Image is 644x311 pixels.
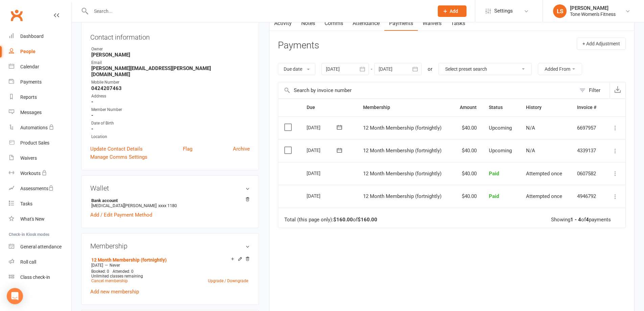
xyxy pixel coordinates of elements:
td: 0607582 [571,162,604,185]
th: Due [301,99,357,116]
button: Filter [576,82,610,98]
strong: 1 - 4 [570,217,581,223]
a: Add / Edit Payment Method [90,211,152,219]
a: Clubworx [8,7,25,24]
span: [DATE] [91,263,103,268]
a: What's New [9,212,71,227]
a: Attendance [348,16,384,31]
h3: Wallet [90,184,250,192]
span: N/A [526,125,535,131]
a: Workouts [9,166,71,181]
a: Tasks [9,196,71,212]
strong: [PERSON_NAME][EMAIL_ADDRESS][PERSON_NAME][DOMAIN_NAME] [91,65,250,77]
a: Cancel membership [91,279,128,283]
strong: 0424207463 [91,85,250,91]
div: Payments [20,79,42,85]
div: Waivers [20,155,37,161]
a: Messages [9,105,71,120]
th: Membership [357,99,452,116]
a: Add new membership [90,289,139,295]
span: Upcoming [489,125,512,131]
a: Automations [9,120,71,135]
div: [DATE] [307,191,338,201]
div: [DATE] [307,122,338,133]
a: Roll call [9,254,71,270]
strong: [PERSON_NAME] [91,52,250,58]
div: Owner [91,46,250,52]
div: Automations [20,125,48,130]
div: What's New [20,216,45,222]
h3: Payments [278,40,319,51]
div: People [20,49,35,54]
div: — [90,263,250,268]
div: [DATE] [307,168,338,178]
div: Dashboard [20,34,44,39]
a: 12 Month Membership (fortnightly) [91,257,167,263]
strong: 4 [586,217,589,223]
a: General attendance kiosk mode [9,239,71,254]
td: $40.00 [452,162,483,185]
th: Status [483,99,520,116]
a: Update Contact Details [90,145,143,153]
div: Class check-in [20,274,50,280]
span: Booked: 0 [91,269,109,274]
div: Mobile Number [91,79,250,86]
div: Total (this page only): of [284,217,377,223]
a: Reports [9,90,71,105]
a: Manage Comms Settings [90,153,147,161]
a: Tasks [446,16,470,31]
strong: - [91,99,250,105]
td: 4946792 [571,185,604,208]
td: 4339137 [571,139,604,162]
span: Attempted once [526,193,562,199]
div: Tone Women's Fitness [570,11,616,17]
a: Calendar [9,59,71,74]
div: Date of Birth [91,120,250,127]
th: Amount [452,99,483,116]
a: Upgrade / Downgrade [208,279,248,283]
span: 12 Month Membership (fortnightly) [363,171,442,177]
span: Paid [489,171,499,177]
div: General attendance [20,244,62,249]
a: People [9,44,71,59]
input: Search by invoice number [278,82,576,98]
a: Payments [384,16,418,31]
button: Add [438,5,467,17]
a: Comms [320,16,348,31]
span: Attempted once [526,171,562,177]
a: Payments [9,74,71,90]
div: Address [91,93,250,99]
div: Assessments [20,186,54,191]
a: Dashboard [9,29,71,44]
button: Due date [278,63,315,75]
div: Reports [20,94,37,100]
strong: $160.00 [358,217,377,223]
div: Workouts [20,171,41,176]
div: [DATE] [307,145,338,155]
td: $40.00 [452,116,483,139]
a: Flag [183,145,192,153]
div: Tasks [20,201,32,206]
a: Assessments [9,181,71,196]
span: Add [450,8,458,14]
span: Attended: 0 [113,269,134,274]
span: Unlimited classes remaining [91,274,143,279]
button: + Add Adjustment [577,38,626,50]
a: Product Sales [9,135,71,151]
div: Messages [20,110,42,115]
a: Archive [233,145,250,153]
th: History [520,99,571,116]
strong: - [91,112,250,118]
input: Search... [89,6,429,16]
td: $40.00 [452,139,483,162]
div: Email [91,60,250,66]
div: Showing of payments [551,217,611,223]
h3: Contact information [90,31,250,41]
th: Invoice # [571,99,604,116]
a: Class kiosk mode [9,270,71,285]
span: 12 Month Membership (fortnightly) [363,125,442,131]
strong: - [91,126,250,132]
span: Upcoming [489,148,512,154]
h3: Membership [90,242,250,250]
span: xxxx 1180 [158,203,177,208]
